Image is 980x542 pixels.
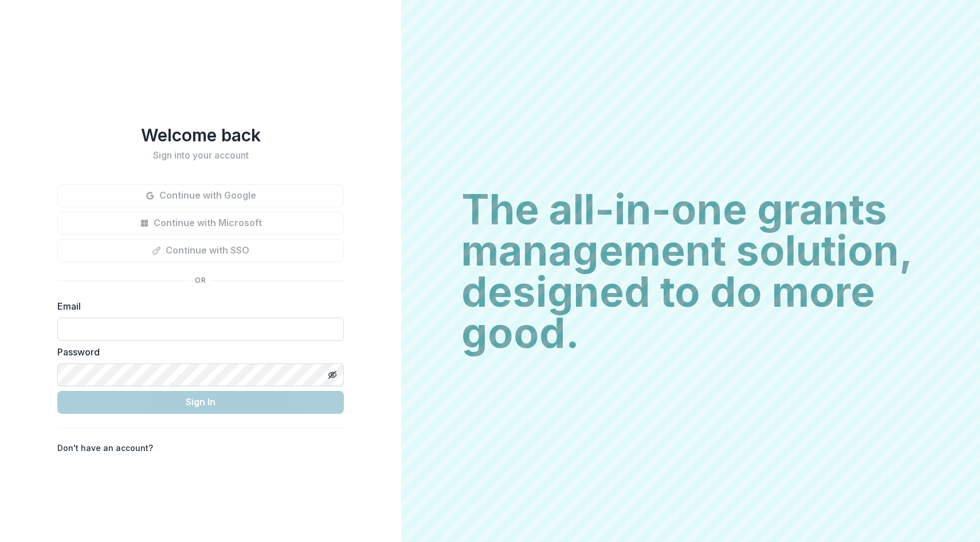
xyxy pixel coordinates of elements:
p: Don't have an account? [57,442,153,454]
h1: Welcome back [57,125,344,145]
label: Password [57,345,337,359]
button: Continue with SSO [57,239,344,262]
button: Continue with Google [57,184,344,207]
button: Toggle password visibility [323,366,342,384]
button: Sign In [57,391,344,414]
h2: Sign into your account [57,150,344,161]
button: Continue with Microsoft [57,212,344,235]
label: Email [57,299,337,313]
